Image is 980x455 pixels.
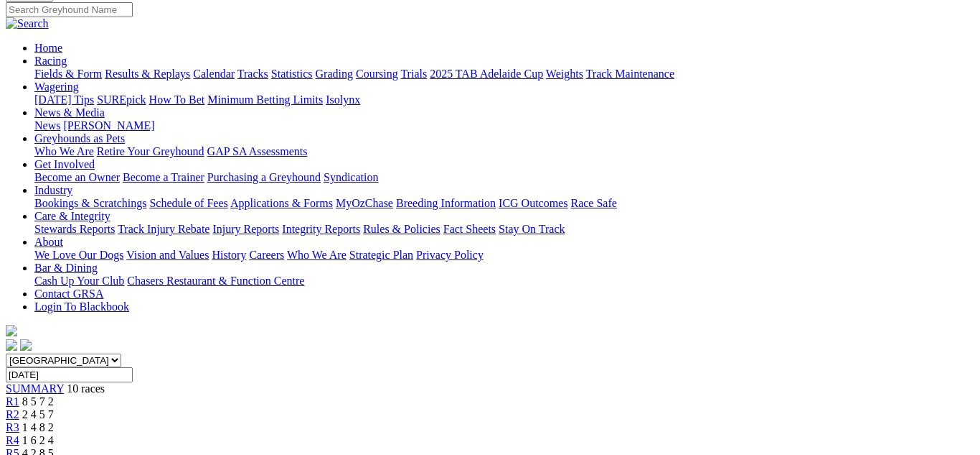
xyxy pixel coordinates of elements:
[34,68,102,80] a: Fields & Form
[6,434,19,446] a: R4
[400,68,427,80] a: Trials
[22,395,54,408] span: 8 5 7 2
[34,262,98,274] a: Bar & Dining
[34,93,94,106] a: [DATE] Tips
[105,68,190,80] a: Results & Replays
[6,367,133,382] input: Select date
[97,93,146,106] a: SUREpick
[34,210,110,222] a: Care & Integrity
[34,275,974,288] div: Bar & Dining
[6,382,64,395] a: SUMMARY
[34,55,67,67] a: Racing
[499,223,565,235] a: Stay On Track
[34,184,72,196] a: Industry
[149,197,227,209] a: Schedule of Fees
[20,339,32,351] img: twitter.svg
[118,223,209,235] a: Track Injury Rebate
[34,158,95,170] a: Get Involved
[34,145,94,157] a: Who We Are
[6,408,19,420] a: R2
[443,223,496,235] a: Fact Sheets
[207,171,321,183] a: Purchasing a Greyhound
[127,275,304,287] a: Chasers Restaurant & Function Centre
[546,68,583,80] a: Weights
[271,68,313,80] a: Statistics
[34,197,146,209] a: Bookings & Scratchings
[212,223,279,235] a: Injury Reports
[336,197,393,209] a: MyOzChase
[237,68,268,80] a: Tracks
[586,68,674,80] a: Track Maintenance
[34,300,129,313] a: Login To Blackbook
[207,145,308,157] a: GAP SA Assessments
[193,68,235,80] a: Calendar
[34,81,79,93] a: Wagering
[63,119,154,132] a: [PERSON_NAME]
[34,275,124,287] a: Cash Up Your Club
[34,145,974,158] div: Greyhounds as Pets
[126,249,209,261] a: Vision and Values
[34,119,60,132] a: News
[6,2,133,17] input: Search
[34,197,974,210] div: Industry
[34,223,974,236] div: Care & Integrity
[282,223,360,235] a: Integrity Reports
[34,171,120,183] a: Become an Owner
[22,421,54,433] span: 1 4 8 2
[207,93,323,106] a: Minimum Betting Limits
[34,42,62,54] a: Home
[356,68,398,80] a: Coursing
[34,171,974,184] div: Get Involved
[287,249,347,261] a: Who We Are
[34,288,103,300] a: Contact GRSA
[212,249,246,261] a: History
[316,68,353,80] a: Grading
[6,17,49,30] img: Search
[34,132,125,144] a: Greyhounds as Pets
[6,325,17,336] img: logo-grsa-white.png
[34,93,974,106] div: Wagering
[149,93,205,106] a: How To Bet
[416,249,484,261] a: Privacy Policy
[34,119,974,132] div: News & Media
[123,171,204,183] a: Become a Trainer
[6,395,19,408] a: R1
[6,339,17,351] img: facebook.svg
[570,197,616,209] a: Race Safe
[6,421,19,433] a: R3
[22,434,54,446] span: 1 6 2 4
[249,249,284,261] a: Careers
[34,249,123,261] a: We Love Our Dogs
[499,197,567,209] a: ICG Outcomes
[324,171,378,183] a: Syndication
[430,68,543,80] a: 2025 TAB Adelaide Cup
[22,408,54,420] span: 2 4 5 7
[326,93,360,106] a: Isolynx
[34,68,974,81] div: Racing
[34,223,115,235] a: Stewards Reports
[34,236,63,248] a: About
[396,197,496,209] a: Breeding Information
[230,197,333,209] a: Applications & Forms
[363,223,440,235] a: Rules & Policies
[34,249,974,262] div: About
[67,382,105,395] span: 10 races
[97,145,204,157] a: Retire Your Greyhound
[349,249,413,261] a: Strategic Plan
[34,106,105,119] a: News & Media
